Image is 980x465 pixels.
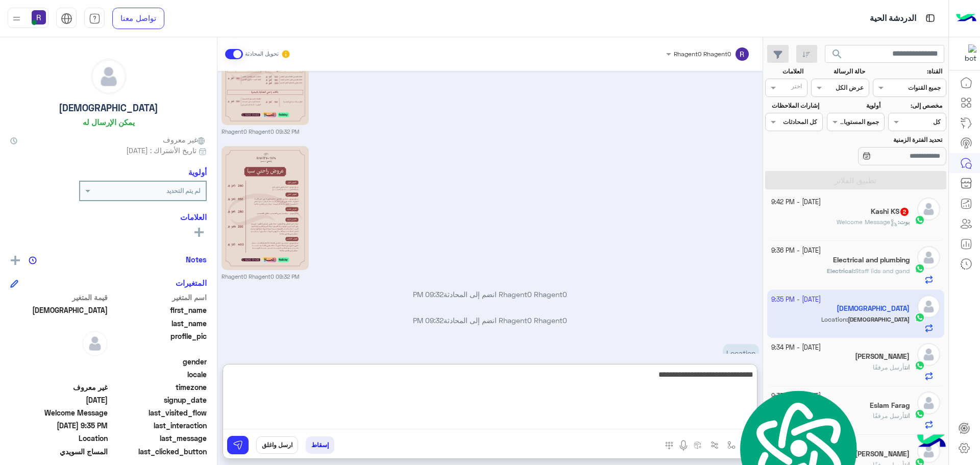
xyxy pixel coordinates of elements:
a: تواصل معنا [112,8,164,29]
img: create order [694,441,702,449]
span: اسم المتغير [110,292,207,303]
span: locale [110,369,207,380]
img: notes [29,256,37,264]
h6: يمكن الإرسال له [83,117,135,127]
span: Allaah [10,305,108,315]
span: first_name [110,305,207,315]
h6: Notes [186,255,207,264]
img: tab [924,12,937,25]
h5: [DEMOGRAPHIC_DATA] [59,102,158,114]
img: 2KfZhNio2KfZgtin2KouanBn.jpg [222,146,309,270]
p: Rhagent0 Rhagent0 انضم إلى المحادثة [222,289,759,300]
b: : [827,267,855,275]
h6: العلامات [10,212,207,222]
span: signup_date [110,395,207,405]
small: Rhagent0 Rhagent0 09:32 PM [222,128,299,136]
p: الدردشة الحية [870,12,916,26]
button: Trigger scenario [706,436,723,453]
span: last_clicked_button [110,446,207,457]
img: tab [61,13,72,25]
h5: Electrical and plumbing [833,256,910,264]
span: last_interaction [110,420,207,431]
b: : [898,218,910,226]
span: gender [110,356,207,367]
img: add [11,256,20,265]
img: defaultAdmin.png [82,331,108,356]
span: أرسل مرفقًا [873,412,904,420]
span: null [10,356,108,367]
img: WhatsApp [915,263,925,274]
h5: ابو يزن الكاهلي [855,450,910,458]
h6: المتغيرات [176,278,207,287]
label: أولوية [828,101,880,110]
p: 30/9/2025, 9:35 PM [723,344,759,362]
label: إشارات الملاحظات [766,101,819,110]
h5: Kashi KS [871,207,910,216]
img: select flow [727,441,736,449]
span: انت [904,412,910,420]
button: select flow [723,436,740,453]
img: WhatsApp [915,360,925,371]
button: create order [690,436,706,453]
span: timezone [110,382,207,393]
span: 09:32 PM [413,316,444,325]
img: defaultAdmin.png [917,391,940,414]
small: [DATE] - 9:34 PM [771,343,821,353]
img: defaultAdmin.png [917,198,940,221]
span: Welcome Message [10,407,108,418]
span: profile_pic [110,331,207,354]
h5: Eslam Farag [870,401,910,410]
span: Location [10,433,108,444]
span: تاريخ الأشتراك : [DATE] [126,145,197,156]
span: last_message [110,433,207,444]
label: العلامات [766,67,803,76]
img: make a call [665,442,673,450]
span: last_name [110,318,207,329]
span: قيمة المتغير [10,292,108,303]
span: غير معروف [10,382,108,393]
img: Logo [956,8,976,29]
span: 2025-09-30T18:35:09.303Z [10,420,108,431]
div: اختر [791,82,803,93]
span: Electrical [827,267,853,275]
small: [DATE] - 9:42 PM [771,198,821,207]
span: Rhagent0 Rhagent0 [674,50,731,58]
a: tab [84,8,105,29]
label: تحديد الفترة الزمنية [828,135,942,144]
img: userImage [32,10,46,25]
p: Rhagent0 Rhagent0 انضم إلى المحادثة [222,315,759,326]
span: 2025-09-28T18:16:06.039Z [10,395,108,405]
span: 2 [900,208,909,216]
button: search [825,45,850,67]
img: defaultAdmin.png [917,246,940,269]
span: بوت [899,218,910,226]
button: إسقاط [306,436,334,454]
span: search [831,48,843,60]
img: tab [89,13,101,25]
img: Trigger scenario [710,441,719,449]
span: انت [904,363,910,371]
button: ارسل واغلق [256,436,298,454]
h6: أولوية [188,167,207,177]
b: لم يتم التحديد [166,187,201,194]
img: send message [233,440,243,450]
img: defaultAdmin.png [91,59,126,94]
span: Staff lids and gand [855,267,910,275]
img: defaultAdmin.png [917,343,940,366]
label: مخصص إلى: [890,101,942,110]
small: Rhagent0 Rhagent0 09:32 PM [222,273,299,281]
span: غير معروف [163,134,207,145]
img: WhatsApp [915,215,925,225]
img: 322853014244696 [958,44,976,63]
span: المساج السويدي [10,446,108,457]
button: تطبيق الفلاتر [765,171,946,189]
h5: Bilal Arshad Butt [855,352,910,361]
span: Welcome Message [837,218,898,226]
img: WhatsApp [915,409,925,419]
img: send voice note [677,439,690,452]
span: last_visited_flow [110,407,207,418]
small: تحويل المحادثة [245,50,279,58]
label: حالة الرسالة [813,67,865,76]
small: [DATE] - 9:36 PM [771,246,821,256]
img: profile [10,12,23,25]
